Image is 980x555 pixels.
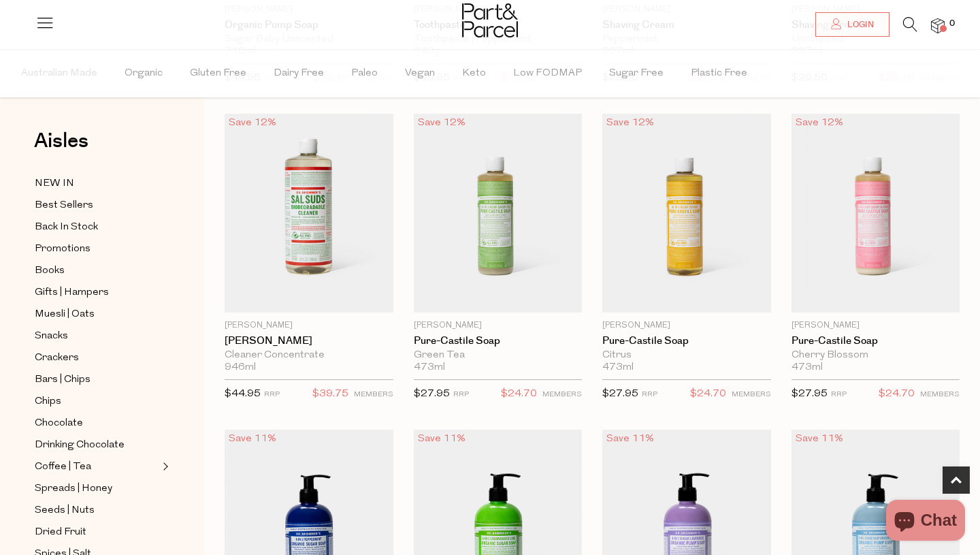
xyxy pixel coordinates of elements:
[35,503,95,519] span: Seeds | Nuts
[462,50,486,97] span: Keto
[35,437,159,454] a: Drinking Chocolate
[159,458,169,475] button: Expand/Collapse Coffee | Tea
[414,389,450,399] span: $27.95
[35,458,159,475] a: Coffee | Tea
[791,114,847,132] div: Save 12%
[791,114,960,313] img: Pure-Castile Soap
[602,319,771,332] p: [PERSON_NAME]
[35,502,159,519] a: Seeds | Nuts
[414,335,583,347] a: Pure-Castile Soap
[691,50,747,97] span: Plastic Free
[35,219,159,236] a: Back In Stock
[831,391,847,398] small: RRP
[35,197,159,214] a: Best Sellers
[190,50,246,97] span: Gluten Free
[815,12,889,37] a: Login
[35,350,79,366] span: Crackers
[125,50,163,97] span: Organic
[414,114,470,132] div: Save 12%
[920,391,960,398] small: MEMBERS
[35,481,112,497] span: Spreads | Honey
[35,415,159,432] a: Chocolate
[225,114,280,132] div: Save 12%
[35,306,95,323] span: Muesli | Oats
[791,335,960,347] a: Pure-Castile Soap
[791,319,960,332] p: [PERSON_NAME]
[791,362,823,374] span: 473ml
[602,349,771,362] div: Citrus
[35,415,83,432] span: Chocolate
[35,284,159,301] a: Gifts | Hampers
[602,114,658,132] div: Save 12%
[602,335,771,347] a: Pure-Castile Soap
[414,349,583,362] div: Green Tea
[312,385,348,403] span: $39.75
[225,430,280,448] div: Save 11%
[414,430,470,448] div: Save 11%
[882,500,969,544] inbox-online-store-chat: Shopify online store chat
[946,18,958,30] span: 0
[602,114,771,313] img: Pure-Castile Soap
[35,349,159,366] a: Crackers
[225,349,393,362] div: Cleaner Concentrate
[35,219,98,236] span: Back In Stock
[35,240,159,257] a: Promotions
[414,362,445,374] span: 473ml
[542,391,582,398] small: MEMBERS
[791,389,828,399] span: $27.95
[609,50,664,97] span: Sugar Free
[35,524,159,541] a: Dried Fruit
[225,362,256,374] span: 946ml
[642,391,657,398] small: RRP
[35,262,159,279] a: Books
[35,175,159,192] a: NEW IN
[34,126,88,156] span: Aisles
[35,306,159,323] a: Muesli | Oats
[35,372,91,388] span: Bars | Chips
[35,241,91,257] span: Promotions
[351,50,378,97] span: Paleo
[35,371,159,388] a: Bars | Chips
[513,50,582,97] span: Low FODMAP
[35,263,65,279] span: Books
[264,391,280,398] small: RRP
[34,131,88,165] a: Aisles
[35,393,159,410] a: Chips
[602,362,634,374] span: 473ml
[225,335,393,347] a: [PERSON_NAME]
[35,524,86,541] span: Dried Fruit
[690,385,726,403] span: $24.70
[35,197,93,214] span: Best Sellers
[844,19,874,31] span: Login
[405,50,435,97] span: Vegan
[35,176,74,192] span: NEW IN
[225,114,393,313] img: Sal Suds
[35,459,91,475] span: Coffee | Tea
[602,389,638,399] span: $27.95
[732,391,771,398] small: MEMBERS
[274,50,324,97] span: Dairy Free
[35,480,159,497] a: Spreads | Honey
[21,50,97,97] span: Australian Made
[453,391,469,398] small: RRP
[462,3,518,37] img: Part&Parcel
[791,349,960,362] div: Cherry Blossom
[354,391,393,398] small: MEMBERS
[879,385,915,403] span: $24.70
[35,394,61,410] span: Chips
[35,328,159,345] a: Snacks
[35,328,68,345] span: Snacks
[225,389,261,399] span: $44.95
[35,285,109,301] span: Gifts | Hampers
[791,430,847,448] div: Save 11%
[602,430,658,448] div: Save 11%
[501,385,537,403] span: $24.70
[414,319,583,332] p: [PERSON_NAME]
[35,437,125,454] span: Drinking Chocolate
[414,114,583,313] img: Pure-Castile Soap
[931,18,945,33] a: 0
[225,319,393,332] p: [PERSON_NAME]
